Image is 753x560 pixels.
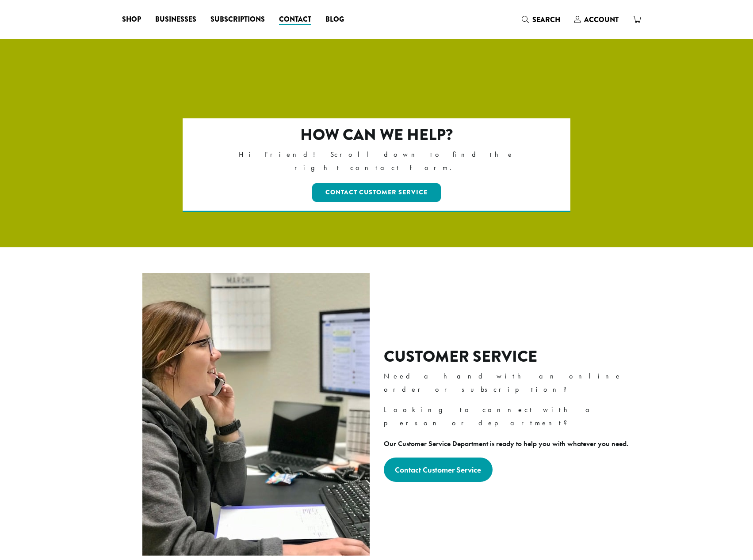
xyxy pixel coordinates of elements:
a: Contact Customer Service [312,183,441,202]
strong: Our Customer Service Department is ready to help you with whatever you need. [384,439,628,448]
span: Businesses [155,14,196,25]
a: Account [567,12,626,27]
span: Account [584,15,619,25]
span: Shop [122,14,141,25]
h2: How can we help? [221,125,532,144]
span: Contact [279,14,311,25]
p: Looking to connect with a person or department? [384,403,635,430]
a: Subscriptions [203,12,272,26]
strong: Contact Customer Service [395,465,481,475]
a: Shop [115,12,148,26]
span: Subscriptions [210,14,265,25]
span: Search [532,15,560,25]
a: Contact Customer Service [384,458,493,482]
p: Hi Friend! Scroll down to find the right contact form. [221,148,532,174]
p: Need a hand with an online order or subscription? [384,370,635,396]
a: Blog [318,12,351,26]
h2: Customer Service [384,347,635,366]
a: Businesses [148,12,203,26]
span: Blog [325,14,344,25]
a: Search [515,12,567,27]
a: Contact [272,12,318,26]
